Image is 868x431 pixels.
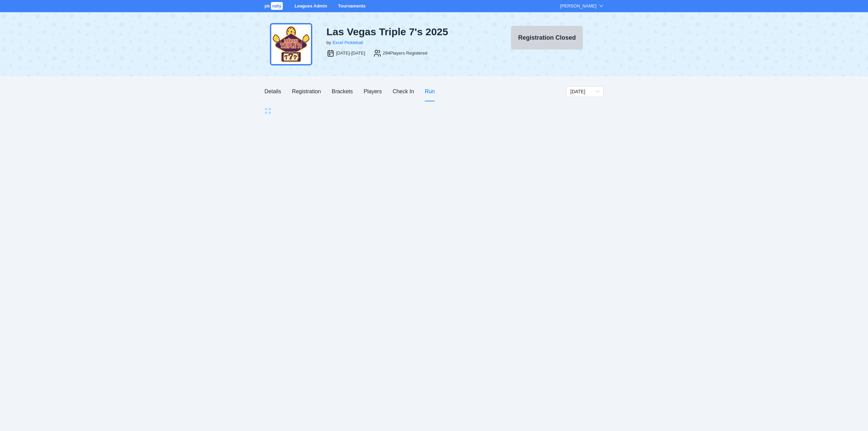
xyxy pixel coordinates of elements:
div: Details [264,87,281,96]
div: Run [425,87,435,96]
div: Players [364,87,382,96]
span: down [599,4,604,8]
div: by [327,39,331,46]
div: Registration [292,87,321,96]
a: Leagues Admin [295,3,327,8]
div: Las Vegas Triple 7's 2025 [327,26,485,38]
span: Friday [570,86,599,97]
button: Registration Closed [511,26,583,50]
div: [PERSON_NAME] [560,3,596,9]
a: Excel Pickleball [332,40,363,45]
div: Check In [393,87,414,96]
img: tiple-sevens-24.png [270,23,312,65]
div: Brackets [332,87,353,96]
a: Tournaments [338,3,366,8]
div: [DATE]-[DATE] [336,50,365,57]
div: 294 Players Registered [383,50,428,57]
span: rally [271,2,283,10]
span: pb [264,3,270,8]
a: pbrally [264,3,284,8]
